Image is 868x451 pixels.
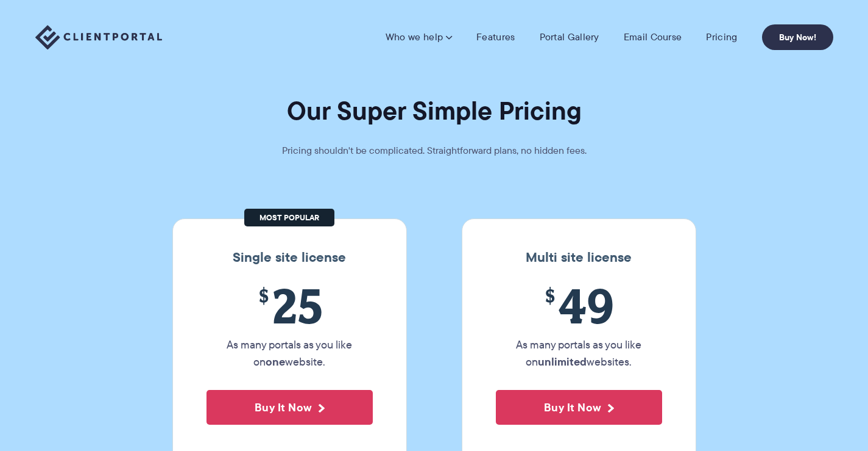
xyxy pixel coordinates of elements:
[206,278,373,333] span: 25
[624,31,682,43] a: Email Course
[496,278,662,333] span: 49
[762,24,833,50] a: Buy Now!
[476,31,515,43] a: Features
[496,336,662,370] p: As many portals as you like on websites.
[706,31,737,43] a: Pricing
[266,353,285,370] strong: one
[496,390,662,425] button: Buy It Now
[252,142,617,159] p: Pricing shouldn't be complicated. Straightforward plans, no hidden fees.
[206,336,373,370] p: As many portals as you like on website.
[538,353,587,370] strong: unlimited
[540,31,599,43] a: Portal Gallery
[185,250,394,265] h3: Single site license
[475,250,683,265] h3: Multi site license
[206,390,373,425] button: Buy It Now
[386,31,452,43] a: Who we help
